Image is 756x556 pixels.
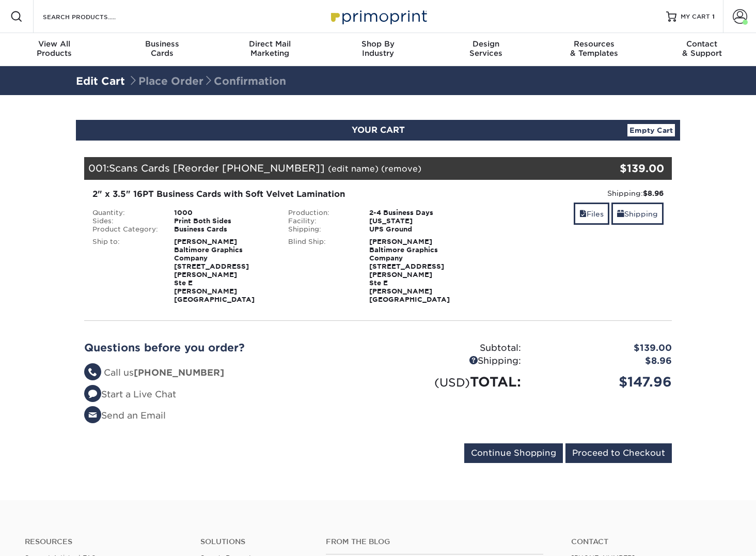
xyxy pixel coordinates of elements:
[108,39,216,58] div: Cards
[540,39,648,58] div: & Templates
[611,203,664,225] a: Shipping
[85,209,166,217] div: Quantity:
[483,188,664,198] div: Shipping:
[280,217,362,225] div: Facility:
[574,161,664,176] div: $139.00
[108,33,216,66] a: BusinessCards
[361,217,476,225] div: [US_STATE]
[326,537,544,546] h4: From the Blog
[617,210,624,218] span: shipping
[378,354,529,368] div: Shipping:
[25,537,185,546] h4: Resources
[280,209,362,217] div: Production:
[464,443,563,463] input: Continue Shopping
[84,157,574,180] div: 001:
[84,389,176,399] a: Start a Live Chat
[529,342,680,355] div: $139.00
[681,12,710,21] span: MY CART
[432,33,540,66] a: DesignServices
[361,225,476,234] div: UPS Ground
[280,238,362,304] div: Blind Ship:
[85,217,166,225] div: Sides:
[134,367,224,378] strong: [PHONE_NUMBER]
[324,39,432,49] span: Shop By
[378,342,529,355] div: Subtotal:
[361,209,476,217] div: 2-4 Business Days
[529,372,680,392] div: $147.96
[166,217,280,225] div: Print Both Sides
[381,164,421,174] a: (remove)
[216,33,324,66] a: Direct MailMarketing
[648,39,756,58] div: & Support
[579,210,587,218] span: files
[643,189,664,197] strong: $8.96
[648,39,756,49] span: Contact
[571,537,731,546] a: Contact
[174,238,255,303] strong: [PERSON_NAME] Baltimore Graphics Company [STREET_ADDRESS][PERSON_NAME] Ste E [PERSON_NAME][GEOGRA...
[216,39,324,58] div: Marketing
[432,39,540,58] div: Services
[128,75,286,87] span: Place Order Confirmation
[326,5,430,27] img: Primoprint
[84,410,166,421] a: Send an Email
[574,203,609,225] a: Files
[324,33,432,66] a: Shop ByIndustry
[648,33,756,66] a: Contact& Support
[627,124,675,136] a: Empty Cart
[109,162,325,174] span: Scans Cards [Reorder [PHONE_NUMBER]]
[85,225,166,234] div: Product Category:
[328,164,379,174] a: (edit name)
[712,13,715,20] span: 1
[324,39,432,58] div: Industry
[84,366,370,380] li: Call us
[369,238,450,303] strong: [PERSON_NAME] Baltimore Graphics Company [STREET_ADDRESS][PERSON_NAME] Ste E [PERSON_NAME][GEOGRA...
[84,342,370,354] h2: Questions before you order?
[166,225,280,234] div: Business Cards
[200,537,310,546] h4: Solutions
[85,238,166,304] div: Ship to:
[92,188,468,200] div: 2" x 3.5" 16PT Business Cards with Soft Velvet Lamination
[540,33,648,66] a: Resources& Templates
[540,39,648,49] span: Resources
[432,39,540,49] span: Design
[108,39,216,49] span: Business
[529,354,680,368] div: $8.96
[216,39,324,49] span: Direct Mail
[565,443,672,463] input: Proceed to Checkout
[280,225,362,234] div: Shipping:
[434,376,470,389] small: (USD)
[76,75,125,87] a: Edit Cart
[352,125,405,135] span: YOUR CART
[378,372,529,392] div: TOTAL:
[166,209,280,217] div: 1000
[42,10,143,23] input: SEARCH PRODUCTS.....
